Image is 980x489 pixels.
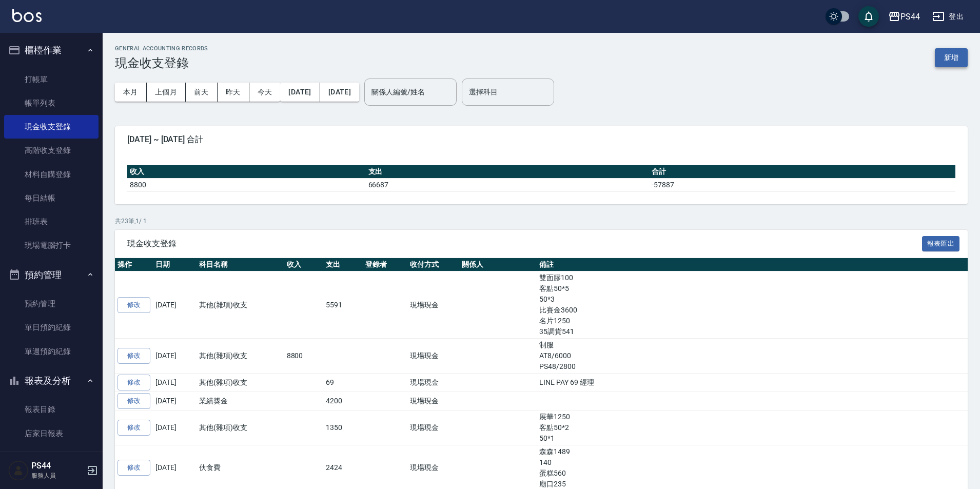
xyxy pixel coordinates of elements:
[117,297,150,313] a: 修改
[537,271,968,339] td: 雙面膠100 客點50*5 50*3 比賽金3600 名片1250 35調貨541
[115,83,147,102] button: 本月
[12,9,42,22] img: Logo
[4,340,99,363] a: 單週預約紀錄
[197,271,284,339] td: 其他(雜項)收支
[407,339,459,374] td: 現場現金
[407,410,459,445] td: 現場現金
[117,348,150,364] a: 修改
[153,410,197,445] td: [DATE]
[197,392,284,410] td: 業績獎金
[922,238,960,248] a: 報表匯出
[407,374,459,392] td: 現場現金
[366,165,650,179] th: 支出
[323,410,363,445] td: 1350
[31,461,84,471] h5: PS44
[4,139,99,162] a: 高階收支登錄
[363,258,407,271] th: 登錄者
[186,83,218,102] button: 前天
[407,258,459,271] th: 收付方式
[117,393,150,409] a: 修改
[8,460,29,481] img: Person
[928,7,968,26] button: 登出
[153,392,197,410] td: [DATE]
[900,10,920,23] div: PS44
[117,460,150,476] a: 修改
[4,233,99,257] a: 現場電腦打卡
[537,258,968,271] th: 備註
[323,374,363,392] td: 69
[31,471,84,480] p: 服務人員
[323,258,363,271] th: 支出
[147,83,186,102] button: 上個月
[117,420,150,436] a: 修改
[127,178,366,191] td: 8800
[4,68,99,91] a: 打帳單
[153,258,197,271] th: 日期
[197,374,284,392] td: 其他(雜項)收支
[366,178,650,191] td: 66687
[218,83,249,102] button: 昨天
[922,236,960,252] button: 報表匯出
[197,410,284,445] td: 其他(雜項)收支
[320,83,359,102] button: [DATE]
[127,165,366,179] th: 收入
[153,374,197,392] td: [DATE]
[153,271,197,339] td: [DATE]
[197,339,284,374] td: 其他(雜項)收支
[117,375,150,390] a: 修改
[858,6,879,27] button: save
[127,239,922,249] span: 現金收支登錄
[197,258,284,271] th: 科目名稱
[153,339,197,374] td: [DATE]
[280,83,320,102] button: [DATE]
[323,271,363,339] td: 5591
[884,6,924,27] button: PS44
[115,217,968,226] p: 共 23 筆, 1 / 1
[4,292,99,316] a: 預約管理
[115,56,208,70] h3: 現金收支登錄
[4,37,99,64] button: 櫃檯作業
[537,374,968,392] td: LINE PAY 69 經理
[537,410,968,445] td: 展華1250 客點50*2 50*1
[115,45,208,52] h2: GENERAL ACCOUNTING RECORDS
[284,339,324,374] td: 8800
[4,398,99,421] a: 報表目錄
[649,178,955,191] td: -57887
[935,48,968,67] button: 新增
[4,115,99,139] a: 現金收支登錄
[4,367,99,394] button: 報表及分析
[284,258,324,271] th: 收入
[4,422,99,445] a: 店家日報表
[115,258,153,271] th: 操作
[127,134,955,145] span: [DATE] ~ [DATE] 合計
[4,163,99,186] a: 材料自購登錄
[4,91,99,115] a: 帳單列表
[407,271,459,339] td: 現場現金
[537,339,968,374] td: 制服 AT8/6000 PS48/2800
[323,392,363,410] td: 4200
[459,258,537,271] th: 關係人
[4,210,99,233] a: 排班表
[4,445,99,469] a: 互助日報表
[649,165,955,179] th: 合計
[4,316,99,339] a: 單日預約紀錄
[407,392,459,410] td: 現場現金
[249,83,281,102] button: 今天
[4,186,99,210] a: 每日結帳
[935,52,968,62] a: 新增
[4,262,99,288] button: 預約管理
